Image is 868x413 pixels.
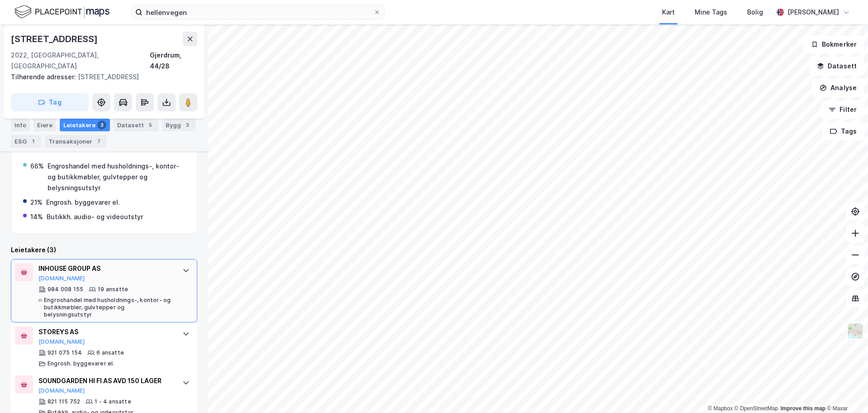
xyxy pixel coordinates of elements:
button: Filter [821,101,864,119]
div: Engrosh. byggevarer el. [48,360,114,367]
button: Bokmerker [803,35,864,53]
div: Engroshandel med husholdnings-, kontor- og butikkmøbler, gulvtepper og belysningsutstyr [44,297,173,318]
button: Tags [822,122,864,140]
div: [STREET_ADDRESS] [11,72,190,82]
div: Bygg [162,119,196,131]
div: 821 115 752 [48,398,80,405]
div: Engroshandel med husholdnings-, kontor- og butikkmøbler, gulvtepper og belysningsutstyr [48,161,185,193]
input: Søk på adresse, matrikkel, gårdeiere, leietakere eller personer [143,5,373,19]
div: Mine Tags [695,7,727,18]
div: 14% [30,211,43,222]
div: Bolig [747,7,763,18]
div: 66% [30,161,44,172]
div: 3 [97,120,106,130]
button: [DOMAIN_NAME] [38,338,85,346]
div: 3 [183,120,192,130]
div: ESG [11,135,41,148]
iframe: Chat Widget [823,370,868,413]
div: [PERSON_NAME] [787,7,839,18]
img: Z [847,322,864,340]
img: logo.f888ab2527a4732fd821a326f86c7f29.svg [14,4,110,20]
div: 19 ansatte [98,286,128,293]
div: INHOUSE GROUP AS [38,263,173,274]
div: SOUNDGARDEN HI FI AS AVD 150 LAGER [38,375,173,386]
div: 7 [94,137,103,146]
div: Gjerdrum, 44/28 [150,50,197,72]
button: Datasett [809,57,864,75]
div: 984 008 155 [48,286,83,293]
div: Info [11,119,30,131]
div: Datasett [114,119,158,131]
div: 6 ansatte [96,349,124,356]
button: [DOMAIN_NAME] [38,387,85,394]
div: Transaksjoner [45,135,107,148]
span: Tilhørende adresser: [11,73,78,81]
div: Engrosh. byggevarer el. [46,197,120,208]
div: 1 - 4 ansatte [95,398,131,405]
div: Leietakere [60,119,110,131]
div: Leietakere (3) [11,245,197,255]
div: 5 [146,120,155,130]
a: OpenStreetMap [734,405,778,412]
div: 1 [29,137,38,146]
div: Eiere [33,119,56,131]
div: 21% [30,197,43,208]
div: 921 075 154 [48,349,82,356]
a: Improve this map [781,405,825,412]
div: STOREYS AS [38,327,173,337]
button: Tag [11,93,89,111]
a: Mapbox [708,405,733,412]
button: Analyse [812,79,864,97]
div: [STREET_ADDRESS] [11,32,100,46]
div: Kart [662,7,675,18]
div: 2022, [GEOGRAPHIC_DATA], [GEOGRAPHIC_DATA] [11,50,150,72]
button: [DOMAIN_NAME] [38,275,85,282]
div: Butikkh. audio- og videoutstyr [47,211,143,222]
